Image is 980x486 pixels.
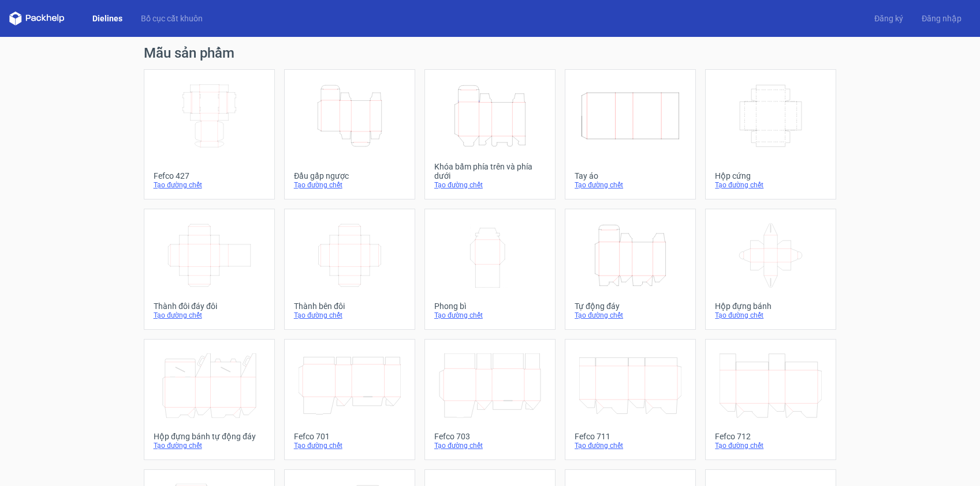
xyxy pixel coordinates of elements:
font: Hộp đựng bánh [715,302,772,311]
a: Fefco 711Tạo đường chết [565,339,696,460]
font: Tạo đường chết [575,311,623,319]
font: Fefco 711 [575,432,610,441]
a: Thành bên đôiTạo đường chết [284,209,415,330]
a: Phong bìTạo đường chết [424,209,556,330]
font: Tạo đường chết [294,442,342,450]
font: Tạo đường chết [434,311,483,319]
a: Đăng ký [865,13,912,24]
font: Tạo đường chết [294,311,342,319]
font: Fefco 703 [434,432,470,441]
a: Fefco 427Tạo đường chết [144,69,275,199]
font: Tạo đường chết [575,442,623,450]
a: Dielines [83,13,132,24]
font: Tạo đường chết [434,181,483,189]
font: Dielines [92,14,122,23]
font: Đầu gấp ngược [294,171,349,180]
a: Fefco 701Tạo đường chết [284,339,415,460]
a: Khóa bấm phía trên và phía dướiTạo đường chết [424,69,556,199]
font: Tay áo [575,171,598,180]
a: Fefco 703Tạo đường chết [424,339,556,460]
font: Đăng nhập [922,14,962,23]
a: Hộp đựng bánhTạo đường chết [705,209,836,330]
a: Hộp cứngTạo đường chết [705,69,836,199]
font: Fefco 427 [154,171,189,180]
font: Tạo đường chết [715,181,763,189]
a: Tự động đáyTạo đường chết [565,209,696,330]
font: Hộp đựng bánh tự động đáy [154,432,256,441]
font: Tạo đường chết [154,442,202,450]
font: Tạo đường chết [715,442,763,450]
font: Thành đôi đáy đôi [154,302,217,311]
font: Tạo đường chết [575,181,623,189]
font: Tạo đường chết [154,311,202,319]
font: Thành bên đôi [294,302,345,311]
a: Tay áoTạo đường chết [565,69,696,199]
font: Khóa bấm phía trên và phía dưới [434,162,532,180]
font: Đăng ký [874,14,903,23]
font: Mẫu sản phẩm [144,45,234,61]
font: Hộp cứng [715,171,751,180]
font: Fefco 701 [294,432,330,441]
font: Fefco 712 [715,432,751,441]
font: Tạo đường chết [294,181,342,189]
font: Tạo đường chết [715,311,763,319]
a: Thành đôi đáy đôiTạo đường chết [144,209,275,330]
font: Tạo đường chết [154,181,202,189]
a: Đăng nhập [912,13,971,24]
font: Bố cục cắt khuôn [141,14,203,23]
font: Phong bì [434,302,466,311]
a: Bố cục cắt khuôn [132,13,212,24]
a: Đầu gấp ngượcTạo đường chết [284,69,415,199]
font: Tạo đường chết [434,442,483,450]
a: Hộp đựng bánh tự động đáyTạo đường chết [144,339,275,460]
a: Fefco 712Tạo đường chết [705,339,836,460]
font: Tự động đáy [575,302,620,311]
